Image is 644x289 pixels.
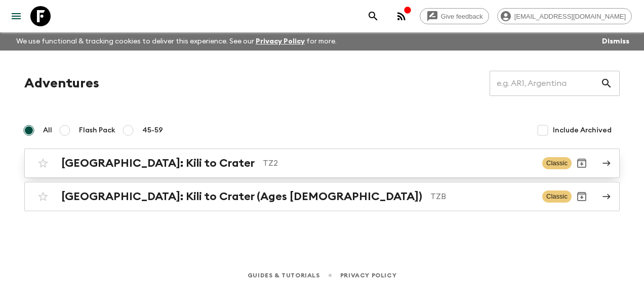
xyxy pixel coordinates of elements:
[490,69,600,98] input: e.g. AR1, Argentina
[509,13,631,20] span: [EMAIL_ADDRESS][DOMAIN_NAME]
[599,34,632,49] button: Dismiss
[542,190,572,203] span: Classic
[363,6,383,26] button: search adventures
[497,8,632,24] div: [EMAIL_ADDRESS][DOMAIN_NAME]
[263,157,534,169] p: TZ2
[572,153,592,173] button: Archive
[24,182,620,211] a: [GEOGRAPHIC_DATA]: Kili to Crater (Ages [DEMOGRAPHIC_DATA])TZBClassicArchive
[430,190,534,203] p: TZB
[12,32,341,51] p: We use functional & tracking cookies to deliver this experience. See our for more.
[420,8,489,24] a: Give feedback
[24,149,620,178] a: [GEOGRAPHIC_DATA]: Kili to CraterTZ2ClassicArchive
[553,125,612,135] span: Include Archived
[79,125,115,135] span: Flash Pack
[256,38,305,45] a: Privacy Policy
[43,125,52,135] span: All
[572,186,592,207] button: Archive
[340,270,396,281] a: Privacy Policy
[61,157,255,170] h2: [GEOGRAPHIC_DATA]: Kili to Crater
[435,13,489,20] span: Give feedback
[61,190,422,203] h2: [GEOGRAPHIC_DATA]: Kili to Crater (Ages [DEMOGRAPHIC_DATA])
[6,6,26,26] button: menu
[248,270,320,281] a: Guides & Tutorials
[142,125,163,135] span: 45-59
[24,73,99,93] h1: Adventures
[542,157,572,169] span: Classic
